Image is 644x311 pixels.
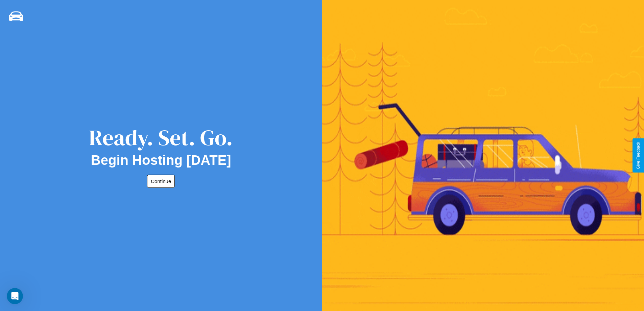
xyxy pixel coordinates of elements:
div: Give Feedback [636,142,641,169]
div: Ready. Set. Go. [89,123,233,153]
h2: Begin Hosting [DATE] [91,153,231,168]
iframe: Intercom live chat [7,288,23,304]
button: Continue [147,175,175,188]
